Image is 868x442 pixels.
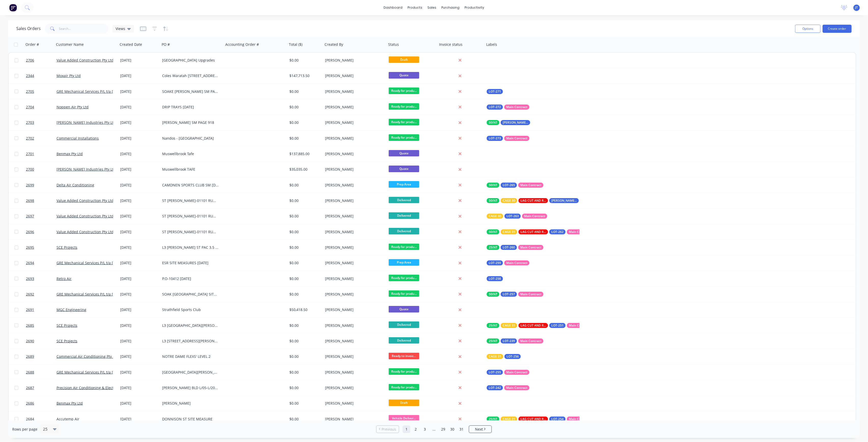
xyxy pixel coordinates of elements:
div: [DATE] [120,105,158,110]
div: [PERSON_NAME] [325,136,382,141]
div: CAMDNEN SPORTS CLUB SM [DATE] [162,183,219,188]
div: L3 [PERSON_NAME] ST PAC 3.5 SITE MEASURE [DATE] [162,245,219,250]
button: LOT-272Main Contract [487,105,529,110]
a: 2700 [26,162,57,177]
span: 2696 [26,229,34,234]
a: Retro Air [57,276,72,281]
span: Main Contract [506,136,527,141]
div: $0.00 [289,229,319,234]
div: [DATE] [120,229,158,234]
a: Page 30 [449,425,456,433]
div: [PERSON_NAME] [325,229,382,234]
span: Draft [389,400,419,406]
div: productivity [462,4,487,11]
button: 25INTCAGE 21LAG CUT AND READYLOT-254Main Contract [487,417,592,422]
span: LOT-254 [551,417,564,422]
div: Coles Waratah [STREET_ADDRESS] [162,73,219,78]
div: [DATE] [120,136,158,141]
a: Page 31 [458,425,465,433]
a: 2697 [26,209,57,224]
div: [PERSON_NAME] [325,323,382,328]
button: LOT-271 [487,89,503,94]
div: Total ($) [289,42,302,47]
div: $147,713.50 [289,73,319,78]
span: CAGE 31 [503,323,515,328]
div: SOAK [GEOGRAPHIC_DATA] SITE MEASURE [DATE] [162,292,219,297]
a: Page 1 is your current page [403,425,410,433]
span: 2702 [26,136,34,141]
div: [PERSON_NAME] [325,276,382,281]
div: sales [425,4,439,11]
span: LOT-251 [551,323,564,328]
div: [DATE] [120,338,158,344]
span: 50INT [489,198,497,203]
div: $0.00 [289,120,319,125]
span: 2691 [26,307,34,312]
div: $50,418.50 [289,307,319,312]
span: 50INT [489,120,497,125]
span: LOT-256 [507,354,519,359]
span: [PERSON_NAME]-269 [503,120,528,125]
div: [PERSON_NAME] [325,370,382,375]
span: 2699 [26,183,34,188]
a: 2690 [26,333,57,349]
div: [PERSON_NAME] [325,401,382,406]
div: SOAKE [PERSON_NAME] SM PAGE 10883 [162,89,219,94]
span: 2686 [26,401,34,406]
span: Main Contract [506,105,527,110]
span: Ready for produ... [389,103,419,110]
span: Ready for produ... [389,384,419,390]
div: $137,885.00 [289,151,319,156]
span: Ready to invoic... [389,353,419,359]
span: Ready for produ... [389,87,419,94]
div: $0.00 [289,89,319,94]
div: [DATE] [120,245,158,250]
div: ST [PERSON_NAME]-01101 RUN C [162,229,219,234]
button: 50INTLOT-257Main Contract [487,292,543,297]
div: PO # [162,42,170,47]
div: $0.00 [289,260,319,266]
div: [PERSON_NAME] [162,401,219,406]
div: Order # [25,42,39,47]
span: CAGE 30 [503,198,515,203]
div: [PERSON_NAME] [325,89,382,94]
span: Ready for produ... [389,275,419,281]
span: Next [475,427,483,432]
span: 2704 [26,105,34,110]
span: Vehicle Deliver... [389,415,419,421]
a: GRE Mechanical Services P/L t/a [PERSON_NAME] & [PERSON_NAME] [57,260,173,265]
a: SCE Projects [57,245,77,250]
div: Customer Name [56,42,84,47]
span: 2706 [26,58,34,63]
span: 25INT [489,338,497,344]
span: Ready for produ... [389,244,419,250]
div: Invoice status [439,42,463,47]
div: [PERSON_NAME] [325,105,382,110]
div: $0.00 [289,354,319,359]
span: LAG CUT AND READY [521,417,546,422]
a: 2694 [26,255,57,271]
a: Value Added Construction Pty Ltd [57,198,114,203]
button: 50INT[PERSON_NAME]-269 [487,120,530,125]
div: $0.00 [289,323,319,328]
a: 2692 [26,287,57,302]
a: Benmax Pty Ltd [57,151,83,156]
button: CAGE 30LOT-263Main Contract [487,214,547,219]
span: 2344 [26,73,34,78]
span: Ready for produ... [389,290,419,297]
span: 25INT [489,245,497,250]
a: Noppen Air Pty Ltd [57,105,89,109]
div: [PERSON_NAME] [325,73,382,78]
button: 25INTLOT-239Main Contract [487,338,543,344]
img: Factory [9,4,17,11]
div: [PERSON_NAME] [325,260,382,266]
span: 2698 [26,198,34,203]
button: LOT-273Main Contract [487,136,529,141]
div: [PERSON_NAME] [325,385,382,390]
span: 2692 [26,292,34,297]
div: [PERSON_NAME] [325,338,382,344]
a: GRE Mechanical Services P/L t/a [PERSON_NAME] & [PERSON_NAME] [57,89,173,94]
div: $0.00 [289,338,319,344]
a: 2689 [26,349,57,364]
a: 2699 [26,178,57,193]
